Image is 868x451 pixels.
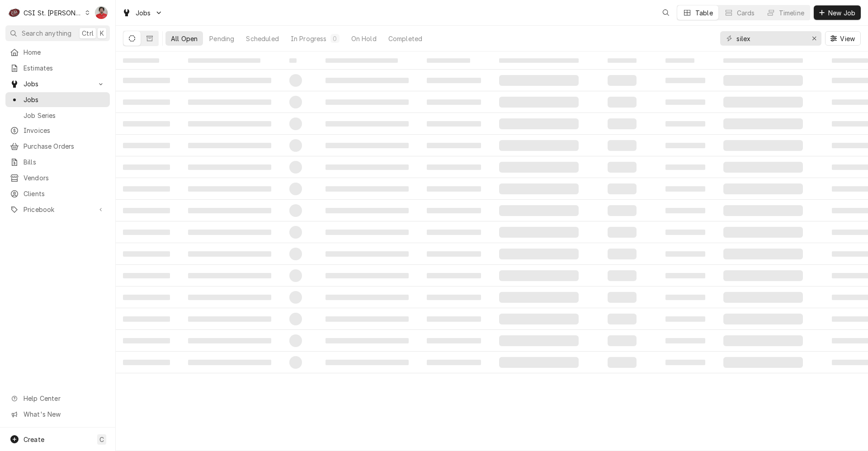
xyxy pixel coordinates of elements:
span: ‌ [499,183,579,194]
span: ‌ [723,292,803,303]
span: ‌ [723,140,803,151]
span: ‌ [499,270,579,281]
span: Create [24,436,44,443]
span: View [838,34,857,43]
div: CSI St. Louis's Avatar [8,6,21,19]
button: New Job [814,5,861,20]
span: ‌ [123,186,170,192]
span: ‌ [123,230,170,235]
span: ‌ [123,273,170,278]
span: ‌ [289,269,302,282]
div: CSI St. [PERSON_NAME] [24,8,82,18]
span: ‌ [123,78,170,83]
span: ‌ [427,360,481,365]
button: View [825,31,861,46]
a: Clients [5,186,110,201]
div: Completed [388,34,422,43]
span: ‌ [665,360,705,365]
span: ‌ [289,248,302,260]
a: Go to Help Center [5,391,110,406]
span: Ctrl [82,28,94,38]
span: ‌ [608,314,637,324]
span: ‌ [325,58,398,63]
span: ‌ [289,334,302,347]
span: Jobs [24,79,92,89]
a: Go to Jobs [118,5,166,20]
span: ‌ [499,314,579,324]
div: On Hold [351,34,377,43]
span: Job Series [24,111,105,120]
span: ‌ [608,140,637,151]
span: ‌ [325,186,409,192]
span: ‌ [723,162,803,173]
span: ‌ [499,249,579,259]
span: ‌ [608,270,637,281]
div: Cards [737,8,755,18]
span: ‌ [427,164,481,170]
span: ‌ [325,99,409,105]
span: ‌ [289,183,302,195]
span: ‌ [665,78,705,83]
span: ‌ [665,164,705,170]
span: What's New [24,409,104,419]
a: Purchase Orders [5,139,110,154]
span: ‌ [289,96,302,108]
span: ‌ [188,338,271,343]
span: ‌ [289,291,302,304]
span: ‌ [499,227,579,238]
span: ‌ [188,316,271,322]
span: ‌ [427,295,481,300]
a: Home [5,45,110,60]
div: In Progress [291,34,327,43]
span: ‌ [427,208,481,213]
span: Pricebook [24,205,92,214]
span: ‌ [123,143,170,148]
span: ‌ [188,230,271,235]
span: ‌ [608,162,637,173]
span: ‌ [499,335,579,346]
span: ‌ [665,338,705,343]
span: ‌ [499,162,579,173]
a: Vendors [5,170,110,185]
span: ‌ [427,338,481,343]
a: Bills [5,155,110,169]
span: ‌ [289,313,302,325]
span: ‌ [123,338,170,343]
span: ‌ [665,208,705,213]
span: ‌ [123,121,170,127]
span: ‌ [325,295,409,300]
span: ‌ [188,78,271,83]
span: ‌ [499,58,579,63]
span: Estimates [24,63,105,73]
span: ‌ [325,164,409,170]
a: Invoices [5,123,110,138]
span: ‌ [289,161,302,174]
span: ‌ [325,251,409,257]
div: Nicholas Faubert's Avatar [95,6,108,19]
span: ‌ [665,251,705,257]
a: Job Series [5,108,110,123]
span: ‌ [723,270,803,281]
span: ‌ [188,164,271,170]
span: ‌ [427,230,481,235]
span: ‌ [723,183,803,194]
span: ‌ [188,186,271,192]
span: ‌ [289,117,302,130]
div: Pending [209,34,234,43]
span: ‌ [427,316,481,322]
span: ‌ [289,356,302,369]
span: ‌ [289,58,297,63]
span: ‌ [427,273,481,278]
span: Bills [24,157,105,167]
span: ‌ [723,58,803,63]
span: ‌ [499,205,579,216]
span: ‌ [723,118,803,129]
span: ‌ [188,121,271,127]
span: ‌ [188,273,271,278]
div: Scheduled [246,34,278,43]
span: ‌ [123,295,170,300]
span: ‌ [499,75,579,86]
span: ‌ [608,357,637,368]
span: ‌ [665,230,705,235]
span: ‌ [289,226,302,239]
